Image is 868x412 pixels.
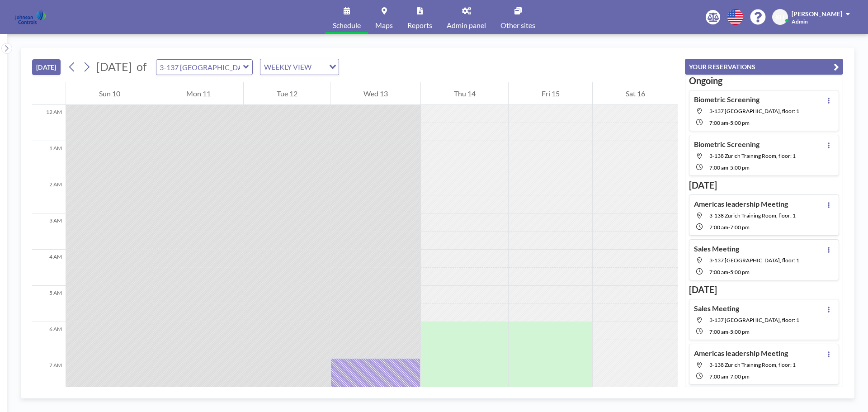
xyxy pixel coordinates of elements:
[709,152,796,159] span: 3-138 Zurich Training Room, floor: 1
[32,322,66,358] div: 6 AM
[728,224,730,231] span: -
[593,82,678,105] div: Sat 16
[694,244,739,253] h4: Sales Meeting
[32,358,66,394] div: 7 AM
[32,286,66,322] div: 5 AM
[447,22,486,29] span: Admin panel
[709,119,728,126] span: 7:00 AM
[730,119,750,126] span: 5:00 PM
[685,59,843,75] button: YOUR RESERVATIONS
[728,373,730,380] span: -
[244,82,330,105] div: Tue 12
[694,349,788,358] h4: Americas leadership Meeting
[153,82,243,105] div: Mon 11
[14,8,47,26] img: organization-logo
[730,328,750,335] span: 5:00 PM
[156,60,243,75] input: 3-137 Riyadh Training Room
[694,140,759,149] h4: Biometric Screening
[728,269,730,275] span: -
[66,82,153,105] div: Sun 10
[709,212,796,219] span: 3-138 Zurich Training Room, floor: 1
[709,164,728,171] span: 7:00 AM
[330,82,420,105] div: Wed 13
[500,22,535,29] span: Other sites
[792,18,808,25] span: Admin
[689,180,839,191] h3: [DATE]
[694,199,788,208] h4: Americas leadership Meeting
[32,105,66,141] div: 12 AM
[730,269,750,275] span: 5:00 PM
[775,13,785,21] span: XH
[694,304,739,313] h4: Sales Meeting
[689,284,839,295] h3: [DATE]
[730,224,750,231] span: 7:00 PM
[375,22,393,29] span: Maps
[730,164,750,171] span: 5:00 PM
[730,373,750,380] span: 7:00 PM
[260,59,339,75] div: Search for option
[709,108,799,114] span: 3-137 Riyadh Training Room, floor: 1
[709,257,799,264] span: 3-137 Riyadh Training Room, floor: 1
[709,373,728,380] span: 7:00 AM
[421,82,508,105] div: Thu 14
[509,82,592,105] div: Fri 15
[728,328,730,335] span: -
[407,22,432,29] span: Reports
[709,328,728,335] span: 7:00 AM
[709,224,728,231] span: 7:00 AM
[262,61,313,73] span: WEEKLY VIEW
[314,61,324,73] input: Search for option
[709,269,728,275] span: 7:00 AM
[32,250,66,286] div: 4 AM
[32,59,61,75] button: [DATE]
[32,141,66,177] div: 1 AM
[709,361,796,368] span: 3-138 Zurich Training Room, floor: 1
[32,213,66,250] div: 3 AM
[32,177,66,213] div: 2 AM
[689,75,839,86] h3: Ongoing
[333,22,361,29] span: Schedule
[728,119,730,126] span: -
[694,95,759,104] h4: Biometric Screening
[709,317,799,323] span: 3-137 Riyadh Training Room, floor: 1
[137,60,146,74] span: of
[728,164,730,171] span: -
[96,60,132,73] span: [DATE]
[792,10,842,18] span: [PERSON_NAME]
